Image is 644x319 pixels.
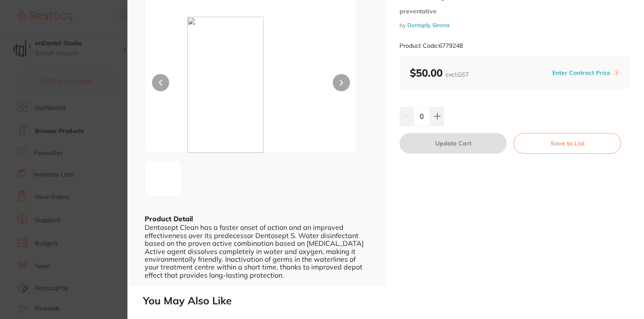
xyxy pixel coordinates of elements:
b: $50.00 [410,66,469,79]
button: Enter Contract Price [550,69,613,77]
a: Dentsply Sirona [407,22,449,28]
div: Dentosept Clean has a faster onset of action and an improved effectiveness over its predecessor D... [145,223,368,279]
small: Product Code: 6779248 [399,42,463,50]
button: Save to List [514,133,621,154]
span: excl. GST [446,71,469,78]
small: preventative [399,8,630,15]
small: by [399,22,630,28]
b: Product Detail [145,214,193,223]
h2: You May Also Like [143,295,641,307]
label: i [613,69,620,76]
button: Update Cart [399,133,507,154]
img: cGc [148,175,155,182]
img: cGc [187,17,314,153]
